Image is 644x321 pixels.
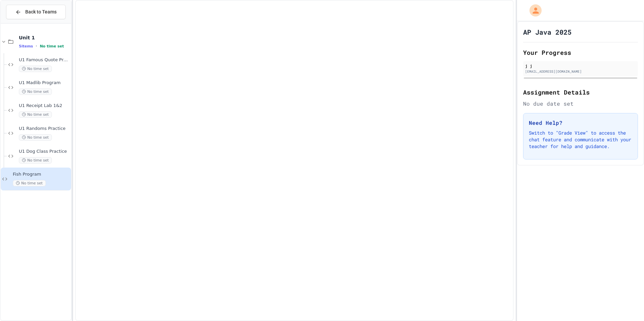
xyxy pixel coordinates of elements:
[19,111,52,118] span: No time set
[36,43,37,49] span: •
[529,130,632,150] p: Switch to "Grade View" to access the chat feature and communicate with your teacher for help and ...
[523,87,638,97] h2: Assignment Details
[523,48,638,57] h2: Your Progress
[19,157,52,164] span: No time set
[19,35,70,41] span: Unit 1
[19,126,70,132] span: U1 Randoms Practice
[13,180,46,186] span: No time set
[525,69,636,74] div: [EMAIL_ADDRESS][DOMAIN_NAME]
[19,66,52,72] span: No time set
[19,88,52,95] span: No time set
[25,8,57,15] span: Back to Teams
[523,100,638,108] div: No due date set
[13,172,70,177] span: Fish Program
[19,134,52,141] span: No time set
[6,5,66,19] button: Back to Teams
[19,44,33,48] span: 5 items
[19,80,70,86] span: U1 Madlib Program
[19,57,70,63] span: U1 Famous Quote Program
[19,103,70,109] span: U1 Receipt Lab 1&2
[19,149,70,154] span: U1 Dog Class Practice
[523,27,572,37] h1: AP Java 2025
[529,119,632,127] h3: Need Help?
[522,3,543,18] div: My Account
[40,44,64,48] span: No time set
[525,63,636,69] div: j j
